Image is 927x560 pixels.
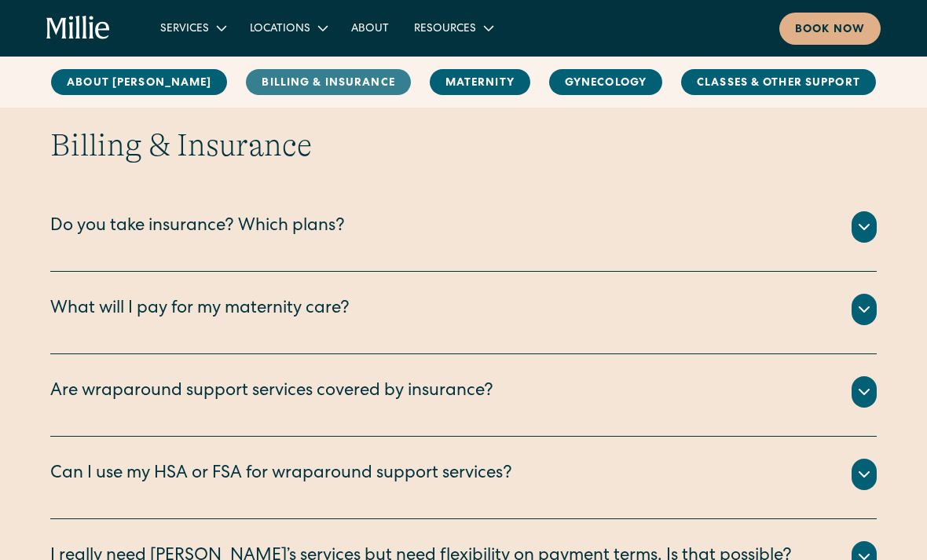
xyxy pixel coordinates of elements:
[549,69,662,95] a: Gynecology
[50,126,877,164] h2: Billing & Insurance
[250,21,310,38] div: Locations
[51,69,227,95] a: About [PERSON_NAME]
[414,21,476,38] div: Resources
[795,22,865,38] div: Book now
[46,16,110,41] a: home
[50,462,512,488] div: Can I use my HSA or FSA for wraparound support services?
[339,15,401,41] a: About
[50,297,350,323] div: What will I pay for my maternity care?
[246,69,410,95] a: Billing & Insurance
[50,214,345,240] div: Do you take insurance? Which plans?
[237,15,339,41] div: Locations
[401,15,504,41] div: Resources
[430,69,530,95] a: MAternity
[779,13,881,45] a: Book now
[50,379,493,405] div: Are wraparound support services covered by insurance?
[148,15,237,41] div: Services
[681,69,876,95] a: Classes & Other Support
[160,21,209,38] div: Services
